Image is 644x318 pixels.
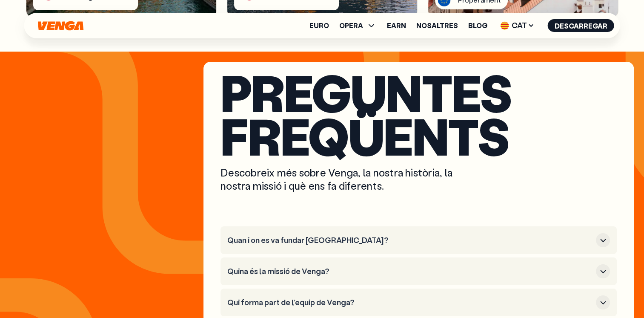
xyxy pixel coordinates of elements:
[227,298,592,307] h3: Qui forma part de l’equip de Venga?
[339,20,377,31] span: OPERA
[220,70,617,157] h2: Preguntes freqüents
[227,233,610,247] button: Quan i on es va fundar [GEOGRAPHIC_DATA]?
[468,22,487,29] a: Blog
[220,166,480,192] p: Descobreix més sobre Venga, la nostra història, la nostra missió i què ens fa diferents.
[227,236,592,245] h3: Quan i on es va fundar [GEOGRAPHIC_DATA]?
[387,22,406,29] a: Earn
[227,295,610,309] button: Qui forma part de l’equip de Venga?
[501,21,509,30] img: flag-cat
[309,22,329,29] a: Euro
[37,21,85,31] svg: Inici
[416,22,458,29] a: Nosaltres
[227,264,610,278] button: Quina és la missió de Venga?
[227,267,592,276] h3: Quina és la missió de Venga?
[548,19,614,32] button: Descarregar
[339,22,363,29] span: OPERA
[498,19,538,32] span: CAT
